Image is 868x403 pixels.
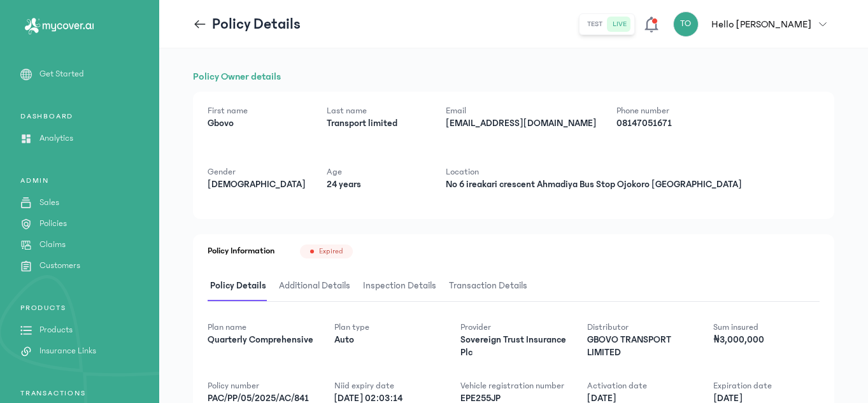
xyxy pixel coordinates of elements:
[39,217,67,230] p: Policies
[334,334,441,346] p: Auto
[39,132,73,145] p: Analytics
[208,166,306,178] p: Gender
[276,271,353,301] span: Additional Details
[673,11,834,37] button: TOHello [PERSON_NAME]
[616,104,715,117] p: Phone number
[193,69,834,84] h1: Policy Owner details
[208,321,314,334] p: Plan name
[208,178,306,191] p: [DEMOGRAPHIC_DATA]
[208,379,314,392] p: Policy number
[208,117,306,130] p: Gbovo
[446,271,537,301] button: Transaction Details
[327,117,425,130] p: Transport limited
[327,178,425,191] p: 24 years
[460,334,567,359] p: Sovereign Trust Insurance Plc
[446,104,596,117] p: Email
[327,104,425,117] p: Last name
[360,271,446,301] button: Inspection Details
[208,334,314,346] p: Quarterly Comprehensive
[460,321,567,334] p: Provider
[582,17,608,32] button: test
[587,379,694,392] p: Activation date
[208,104,306,117] p: First name
[39,323,73,337] p: Products
[587,334,694,359] p: GBOVO TRANSPORT LIMITED
[39,344,96,358] p: Insurance Links
[360,271,439,301] span: Inspection Details
[39,259,80,272] p: Customers
[334,379,441,392] p: Niid expiry date
[212,14,301,34] p: Policy Details
[446,117,596,130] p: [EMAIL_ADDRESS][DOMAIN_NAME]
[460,379,567,392] p: Vehicle registration number
[713,334,820,346] p: ₦3,000,000
[208,271,276,301] button: Policy Details
[334,321,441,334] p: Plan type
[327,166,425,178] p: Age
[39,67,84,81] p: Get Started
[208,271,269,301] span: Policy Details
[673,11,699,37] div: TO
[276,271,360,301] button: Additional Details
[616,117,715,130] p: 08147051671
[208,244,274,258] h1: Policy Information
[446,271,530,301] span: Transaction Details
[446,178,742,191] p: No 6 ireakari crescent Ahmadiya Bus Stop Ojokoro [GEOGRAPHIC_DATA]
[713,321,820,334] p: Sum insured
[711,17,811,32] p: Hello [PERSON_NAME]
[608,17,632,32] button: live
[319,246,343,257] span: Expired
[713,379,820,392] p: Expiration date
[39,238,66,251] p: Claims
[446,166,742,178] p: Location
[39,196,59,209] p: Sales
[587,321,694,334] p: Distributor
